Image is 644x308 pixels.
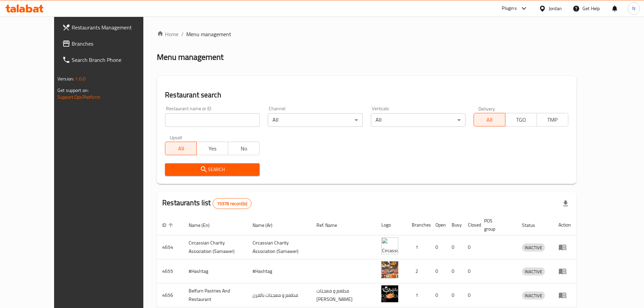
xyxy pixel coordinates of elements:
td: 0 [430,259,446,283]
span: Search [170,165,254,174]
a: Home [157,30,178,38]
td: 0 [430,235,446,259]
td: 4656 [157,283,183,307]
label: Upsell [170,135,182,140]
th: Closed [462,215,479,235]
td: 1 [406,283,430,307]
button: TGO [505,113,537,126]
div: Export file [557,195,574,212]
div: Menu [558,267,571,275]
h2: Restaurant search [165,90,568,100]
div: All [371,113,466,127]
button: TMP [536,113,568,126]
td: ​Circassian ​Charity ​Association​ (Samawer) [247,235,311,259]
button: Yes [196,142,228,155]
td: #Hashtag [247,259,311,283]
span: Name (En) [189,221,218,229]
div: Plugins [502,4,517,13]
span: ID [162,221,175,229]
td: مطعم و معجنات بالفرن [247,283,311,307]
span: Get support on: [57,86,89,95]
span: TMP [540,115,566,125]
div: Menu [558,291,571,299]
span: Ref. Name [316,221,346,229]
h2: Menu management [157,52,223,63]
td: 1 [406,235,430,259]
a: Search Branch Phone [57,52,162,68]
span: Menu management [186,30,231,38]
span: Version: [57,74,74,83]
span: Search Branch Phone [72,56,156,64]
button: No [228,142,260,155]
div: Total records count [213,198,252,209]
th: Action [553,215,576,235]
div: Jordan [549,5,562,12]
li: / [181,30,184,38]
span: 1.0.0 [75,74,86,83]
span: No [231,144,257,153]
th: Busy [446,215,462,235]
nav: breadcrumb [157,30,576,38]
td: 0 [446,283,462,307]
img: Belfurn Pastries And Restaurant [381,285,398,302]
a: Branches [57,35,162,52]
td: 0 [446,259,462,283]
th: Open [430,215,446,235]
span: N [632,5,635,12]
span: INACTIVE [522,292,545,300]
button: All [165,142,197,155]
span: Status [522,221,544,229]
a: Restaurants Management [57,19,162,35]
td: #Hashtag [183,259,247,283]
td: ​Circassian ​Charity ​Association​ (Samawer) [183,235,247,259]
label: Delivery [478,106,495,111]
td: 0 [446,235,462,259]
td: 4654 [157,235,183,259]
div: Menu [558,243,571,251]
td: 0 [430,283,446,307]
span: 15378 record(s) [213,200,251,207]
span: Restaurants Management [72,23,156,31]
span: POS group [484,217,508,233]
span: Name (Ar) [253,221,281,229]
td: 0 [462,259,479,283]
img: #Hashtag [381,261,398,278]
th: Logo [376,215,406,235]
th: Branches [406,215,430,235]
span: Branches [72,40,156,48]
button: Search [165,163,260,176]
button: All [474,113,505,126]
h2: Restaurants list [162,198,252,209]
td: مطعم و معجنات [PERSON_NAME] [311,283,376,307]
div: INACTIVE [522,291,545,300]
td: Belfurn Pastries And Restaurant [183,283,247,307]
div: All [268,113,362,127]
td: 2 [406,259,430,283]
td: 0 [462,283,479,307]
span: TGO [508,115,534,125]
span: All [168,144,194,153]
span: All [477,115,503,125]
input: Search for restaurant name or ID.. [165,113,260,127]
td: 0 [462,235,479,259]
img: ​Circassian ​Charity ​Association​ (Samawer) [381,237,398,254]
a: Support.OpsPlatform [57,93,100,101]
td: 4655 [157,259,183,283]
span: Yes [199,144,225,153]
span: INACTIVE [522,268,545,276]
span: INACTIVE [522,244,545,252]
